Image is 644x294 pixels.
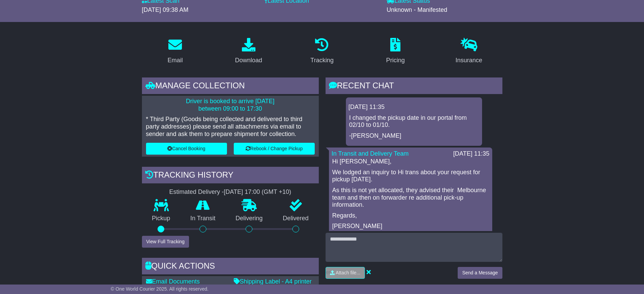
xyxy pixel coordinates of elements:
a: In Transit and Delivery Team [332,150,409,157]
button: View Full Tracking [142,236,189,248]
div: Tracking history [142,167,319,185]
button: Rebook / Change Pickup [234,143,315,155]
div: [DATE] 11:35 [453,150,490,158]
a: Pricing [382,36,409,67]
p: * Third Party (Goods being collected and delivered to third party addresses) please send all atta... [146,116,315,138]
div: Pricing [386,56,405,65]
p: We lodged an inquiry to Hi trans about your request for pickup [DATE]. [332,169,489,183]
p: I changed the pickup date in our portal from 02/10 to 01/10. [349,114,479,129]
a: Email [163,36,187,67]
div: [DATE] 17:00 (GMT +10) [224,188,291,196]
button: Cancel Booking [146,143,227,155]
a: Email Documents [146,278,200,285]
span: Unknown - Manifested [387,6,447,13]
p: Hi [PERSON_NAME], [332,158,489,165]
div: Quick Actions [142,258,319,276]
div: Download [235,56,262,65]
div: Estimated Delivery - [142,188,319,196]
p: Delivering [226,215,273,222]
p: [PERSON_NAME] [332,223,489,230]
p: In Transit [180,215,226,222]
p: As this is not yet allocated, they advised their Melbourne team and then on forwarder re addition... [332,187,489,209]
p: Pickup [142,215,181,222]
div: Tracking [310,56,333,65]
a: Download [231,36,267,67]
a: Insurance [451,36,487,67]
a: Shipping Label - A4 printer [234,278,312,285]
p: Regards, [332,212,489,220]
div: Insurance [456,56,482,65]
div: Email [167,56,183,65]
span: © One World Courier 2025. All rights reserved. [111,286,209,292]
p: Delivered [273,215,319,222]
button: Send a Message [458,267,502,279]
span: [DATE] 09:38 AM [142,6,189,13]
div: RECENT CHAT [326,77,502,96]
div: Manage collection [142,77,319,96]
div: [DATE] 11:35 [349,104,479,111]
p: Driver is booked to arrive [DATE] between 09:00 to 17:30 [146,98,315,112]
p: -[PERSON_NAME] [349,132,479,140]
a: Tracking [306,36,338,67]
